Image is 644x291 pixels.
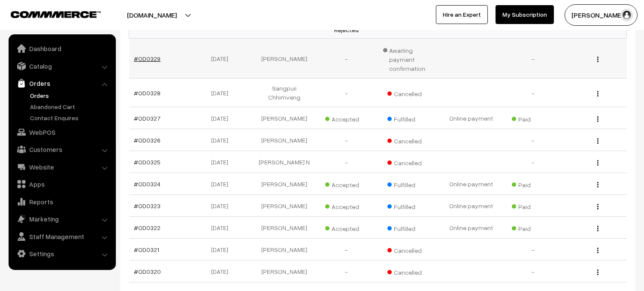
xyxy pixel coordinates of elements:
[436,5,488,24] a: Hire an Expert
[387,134,430,145] span: Cancelled
[383,44,435,73] span: Awaiting payment confirmation
[325,200,368,211] span: Accepted
[134,55,161,62] a: #OD0329
[440,217,502,239] td: Online payment
[191,129,254,151] td: [DATE]
[512,112,555,124] span: Paid
[11,11,101,18] img: COMMMERCE
[325,222,368,233] span: Accepted
[134,89,161,97] a: #OD0328
[325,178,368,189] span: Accepted
[597,270,599,275] img: Menu
[134,224,161,231] a: #OD0322
[316,239,378,261] td: -
[11,194,113,209] a: Reports
[597,226,599,231] img: Menu
[440,195,502,217] td: Online payment
[597,138,599,144] img: Menu
[11,229,113,244] a: Staff Management
[316,261,378,282] td: -
[387,87,430,98] span: Cancelled
[512,178,555,189] span: Paid
[134,158,161,166] a: #OD0325
[11,246,113,261] a: Settings
[134,246,160,253] a: #OD0321
[191,217,254,239] td: [DATE]
[134,268,161,275] a: #OD0320
[387,244,430,255] span: Cancelled
[597,160,599,166] img: Menu
[502,239,565,261] td: -
[387,112,430,124] span: Fulfilled
[134,202,161,209] a: #OD0323
[11,76,113,91] a: Orders
[387,200,430,211] span: Fulfilled
[254,217,316,239] td: [PERSON_NAME]
[134,180,161,188] a: #OD0324
[11,41,113,56] a: Dashboard
[565,4,638,26] button: [PERSON_NAME]
[597,182,599,188] img: Menu
[254,107,316,129] td: [PERSON_NAME]
[191,107,254,129] td: [DATE]
[512,200,555,211] span: Paid
[191,39,254,79] td: [DATE]
[254,239,316,261] td: [PERSON_NAME]
[325,112,368,124] span: Accepted
[254,151,316,173] td: [PERSON_NAME] N
[254,129,316,151] td: [PERSON_NAME]
[28,113,113,122] a: Contact Enquires
[191,79,254,107] td: [DATE]
[254,195,316,217] td: [PERSON_NAME]
[502,261,565,282] td: -
[502,79,565,107] td: -
[496,5,554,24] a: My Subscription
[191,195,254,217] td: [DATE]
[316,151,378,173] td: -
[134,136,161,144] a: #OD0326
[28,102,113,111] a: Abandoned Cart
[316,129,378,151] td: -
[254,79,316,107] td: Sangpuii Chhimveng
[191,261,254,282] td: [DATE]
[191,151,254,173] td: [DATE]
[387,178,430,189] span: Fulfilled
[597,116,599,122] img: Menu
[387,266,430,277] span: Cancelled
[440,173,502,195] td: Online payment
[11,159,113,175] a: Website
[11,211,113,227] a: Marketing
[502,129,565,151] td: -
[316,39,378,79] td: -
[134,115,161,122] a: #OD0327
[316,79,378,107] td: -
[11,124,113,140] a: WebPOS
[11,9,86,19] a: COMMMERCE
[11,176,113,192] a: Apps
[97,4,207,26] button: [DOMAIN_NAME]
[28,91,113,100] a: Orders
[387,222,430,233] span: Fulfilled
[512,222,555,233] span: Paid
[440,107,502,129] td: Online payment
[597,91,599,97] img: Menu
[620,9,633,21] img: user
[254,173,316,195] td: [PERSON_NAME]
[387,156,430,167] span: Cancelled
[11,58,113,74] a: Catalog
[597,57,599,62] img: Menu
[597,204,599,209] img: Menu
[254,261,316,282] td: [PERSON_NAME]
[502,151,565,173] td: -
[597,248,599,253] img: Menu
[502,39,565,79] td: -
[191,239,254,261] td: [DATE]
[11,142,113,157] a: Customers
[254,39,316,79] td: [PERSON_NAME]
[191,173,254,195] td: [DATE]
